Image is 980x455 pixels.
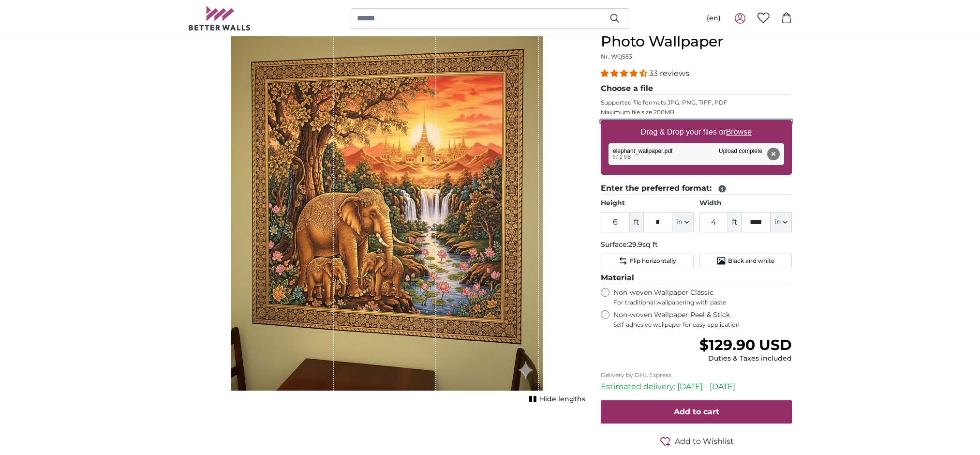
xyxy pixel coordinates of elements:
label: Height [601,198,693,208]
div: 1 of 1 [188,15,585,403]
label: Non-woven Wallpaper Peel & Stick [613,310,792,329]
span: Flip horizontally [630,257,676,265]
span: in [676,217,683,227]
span: ft [728,212,742,232]
button: Black and white [699,254,792,268]
p: Estimated delivery: [DATE] - [DATE] [601,381,792,393]
p: Supported file formats JPG, PNG, TIFF, PDF [601,99,792,106]
span: Hide lengths [540,394,585,404]
label: Non-woven Wallpaper Classic [613,288,792,306]
span: 33 reviews [649,69,689,78]
span: Black and white [728,257,774,265]
button: (en) [699,10,728,27]
div: Duties & Taxes included [699,354,792,364]
label: Width [699,198,792,208]
button: Flip horizontally [601,254,693,268]
span: 4.33 stars [601,69,649,78]
button: Hide lengths [526,393,585,406]
span: $129.90 USD [699,336,792,354]
button: in [672,212,694,232]
p: Delivery by DHL Express [601,371,792,379]
button: Add to cart [601,400,792,424]
span: Add to cart [674,407,719,416]
img: Betterwalls [188,6,251,30]
label: Drag & Drop your files or [637,122,756,142]
p: Surface: [601,240,792,250]
button: Add to Wishlist [601,435,792,447]
span: Nr. WQ553 [601,53,632,60]
span: 29.9sq ft [628,240,658,249]
p: Maximum file size 200MB. [601,108,792,116]
legend: Material [601,272,792,284]
span: in [774,217,781,227]
button: in [771,212,792,232]
legend: Enter the preferred format: [601,182,792,195]
u: Browse [726,128,752,136]
span: Add to Wishlist [675,436,734,447]
span: ft [630,212,643,232]
span: For traditional wallpapering with paste [613,299,792,306]
legend: Choose a file [601,83,792,95]
span: Self-adhesive wallpaper for easy application [613,321,792,329]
